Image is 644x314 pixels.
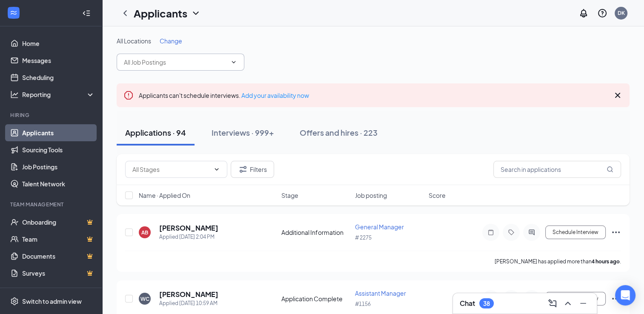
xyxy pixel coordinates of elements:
div: 38 [483,300,490,307]
div: Applied [DATE] 2:04 PM [159,233,218,241]
a: OnboardingCrown [22,214,95,231]
svg: Ellipses [611,227,621,237]
span: All Locations [117,37,151,45]
svg: Collapse [82,9,91,17]
div: DK [618,9,625,17]
svg: Note [486,229,496,236]
div: Open Intercom Messenger [615,285,635,305]
svg: WorkstreamLogo [9,9,18,17]
h3: Chat [460,299,475,308]
svg: ChevronDown [230,59,237,66]
div: Reporting [22,90,95,99]
span: # 2275 [355,234,372,241]
svg: QuestionInfo [597,8,607,18]
div: Applications · 94 [125,127,186,138]
svg: Filter [238,164,248,174]
div: Offers and hires · 223 [300,127,378,138]
svg: Tag [506,229,516,236]
a: Job Postings [22,158,95,175]
a: Talent Network [22,175,95,192]
svg: Ellipses [611,294,621,304]
svg: ComposeMessage [547,298,558,308]
div: Interviews · 999+ [212,127,274,138]
a: TeamCrown [22,231,95,248]
input: All Job Postings [124,57,227,67]
span: Job posting [355,191,387,200]
svg: ChevronDown [213,166,220,173]
input: Search in applications [493,161,621,178]
svg: Cross [613,90,623,100]
a: Scheduling [22,69,95,86]
h5: [PERSON_NAME] [159,223,218,233]
span: Score [429,191,446,200]
div: Additional Information [281,228,350,237]
button: Minimize [576,297,590,310]
h1: Applicants [134,6,187,20]
a: Messages [22,52,95,69]
a: Home [22,35,95,52]
div: Applied [DATE] 10:59 AM [159,299,218,308]
span: Applicants can't schedule interviews. [139,91,309,99]
span: General Manager [355,223,404,231]
span: Assistant Manager [355,289,406,297]
a: SurveysCrown [22,265,95,282]
svg: Notifications [578,8,589,18]
div: Hiring [10,111,93,119]
b: 4 hours ago [592,258,620,265]
svg: ChevronUp [563,298,573,308]
a: Applicants [22,124,95,141]
a: Add your availability now [241,91,309,99]
span: Change [160,37,182,45]
div: Application Complete [281,294,350,303]
svg: Error [123,90,134,100]
svg: ActiveChat [527,229,537,236]
div: Team Management [10,201,93,208]
button: ComposeMessage [546,297,559,310]
svg: ChevronDown [191,8,201,18]
button: ChevronUp [561,297,575,310]
button: Schedule Interview [545,292,606,305]
svg: MagnifyingGlass [607,166,613,173]
span: #1156 [355,301,371,307]
div: Switch to admin view [22,297,82,305]
svg: Analysis [10,90,19,99]
button: Filter Filters [231,161,274,178]
svg: ChevronLeft [120,8,130,18]
input: All Stages [132,165,210,174]
span: Name · Applied On [139,191,190,200]
div: WC [140,295,149,303]
svg: Minimize [578,298,588,308]
button: Schedule Interview [545,226,606,239]
p: [PERSON_NAME] has applied more than . [495,258,621,265]
a: Sourcing Tools [22,141,95,158]
div: AB [141,229,148,236]
h5: [PERSON_NAME] [159,290,218,299]
a: DocumentsCrown [22,248,95,265]
svg: Settings [10,297,19,305]
span: Stage [281,191,298,200]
